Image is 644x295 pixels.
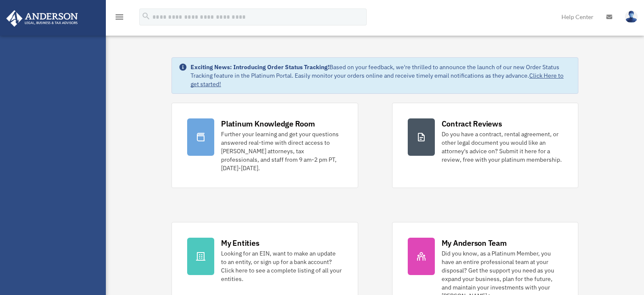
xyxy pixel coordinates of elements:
a: menu [114,15,124,22]
div: Based on your feedback, we're thrilled to announce the launch of our new Order Status Tracking fe... [191,63,571,88]
div: Looking for an EIN, want to make an update to an entity, or sign up for a bank account? Click her... [221,249,342,283]
i: menu [114,12,124,22]
a: Platinum Knowledge Room Further your learning and get your questions answered real-time with dire... [171,103,358,188]
div: My Entities [221,238,259,248]
img: User Pic [625,11,638,23]
strong: Exciting News: Introducing Order Status Tracking! [191,63,329,71]
a: Contract Reviews Do you have a contract, rental agreement, or other legal document you would like... [392,103,578,188]
div: Platinum Knowledge Room [221,118,315,129]
div: Contract Reviews [442,118,502,129]
div: Do you have a contract, rental agreement, or other legal document you would like an attorney's ad... [442,130,563,164]
div: My Anderson Team [442,238,507,248]
img: Anderson Advisors Platinum Portal [4,10,80,27]
div: Further your learning and get your questions answered real-time with direct access to [PERSON_NAM... [221,130,342,172]
i: search [141,11,151,21]
a: Click Here to get started! [191,72,564,88]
